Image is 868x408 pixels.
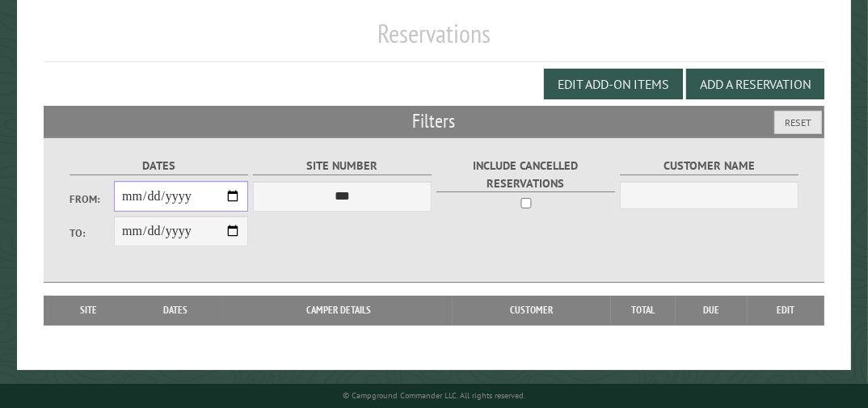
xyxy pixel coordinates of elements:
button: Add a Reservation [686,69,824,99]
label: From: [70,191,114,207]
th: Total [611,296,676,325]
small: © Campground Commander LLC. All rights reserved. [343,390,525,401]
button: Reset [774,111,822,134]
th: Site [52,296,126,325]
label: Site Number [253,157,432,175]
label: Customer Name [620,157,798,175]
h2: Filters [44,106,825,137]
label: Include Cancelled Reservations [436,157,615,192]
th: Camper Details [224,296,453,325]
th: Customer [453,296,611,325]
label: To: [70,225,114,241]
label: Dates [70,157,248,175]
th: Edit [748,296,825,325]
h1: Reservations [44,18,825,62]
th: Due [676,296,748,325]
button: Edit Add-on Items [544,69,683,99]
th: Dates [126,296,224,325]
